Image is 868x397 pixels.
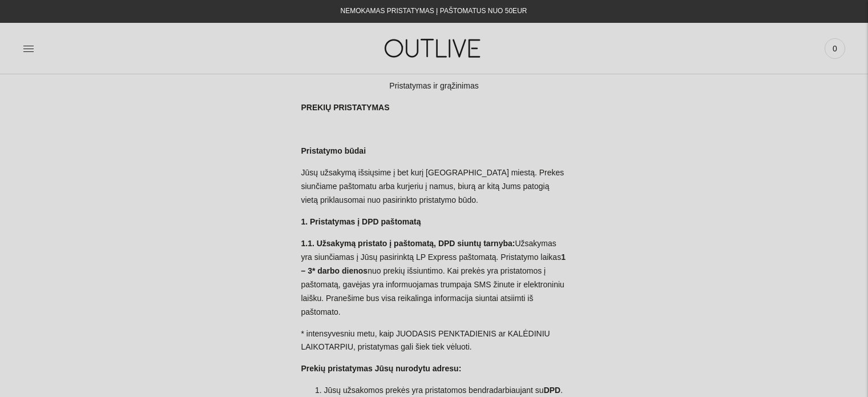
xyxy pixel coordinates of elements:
b: Prekių pristatymas Jūsų nurodytu adresu: [301,364,461,373]
a: 0 [825,36,845,61]
b: 1 – 3* darbo dienos [301,252,566,275]
strong: DPD [544,386,561,395]
b: PREKIŲ PRISTATYMAS [301,103,389,112]
b: Pristatymo būdai [301,146,366,155]
b: 1.1. Užsakymą pristato į paštomatą, DPD siuntų tarnyba: [301,239,515,248]
img: OUTLIVE [362,29,505,68]
h1: Pristatymas ir grąžinimas [301,79,567,93]
div: NEMOKAMAS PRISTATYMAS Į PAŠTOMATUS NUO 50EUR [341,5,527,18]
p: Užsakymas yra siunčiamas į Jūsų pasirinktą LP Express paštomatą. Pristatymo laikas nuo prekių išs... [301,237,567,319]
p: * intensyvesniu metu, kaip JUODASIS PENKTADIENIS ar KALĖDINIU LAIKOTARPIU, pristatymas gali šiek ... [301,327,567,355]
span: 0 [827,41,843,57]
p: Jūsų užsakymą išsiųsime į bet kurį [GEOGRAPHIC_DATA] miestą. Prekes siunčiame paštomatu arba kurj... [301,166,567,207]
b: 1. Pristatymas į DPD paštomatą [301,217,421,226]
